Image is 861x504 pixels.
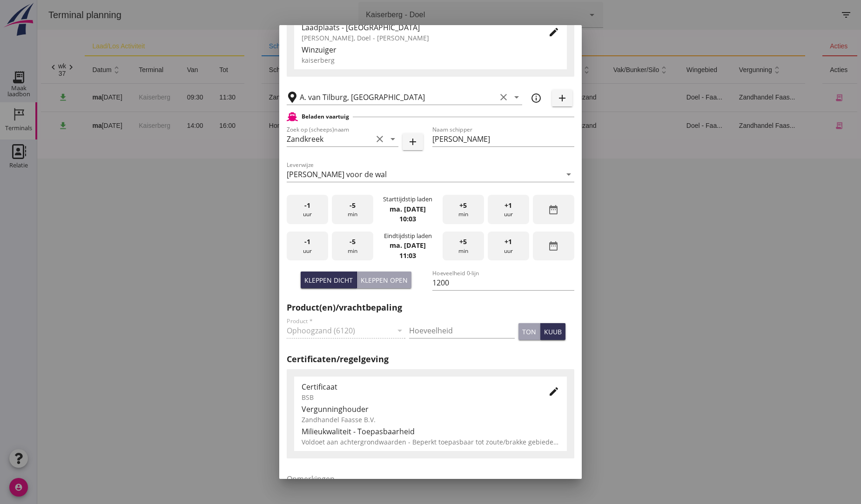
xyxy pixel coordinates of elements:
[511,92,522,103] i: arrow_drop_down
[432,132,574,146] input: Naam schipper
[544,327,562,337] div: kuub
[302,22,533,33] div: Laadplaats - [GEOGRAPHIC_DATA]
[414,112,467,139] td: 530
[384,232,432,240] div: Eindtijdstip laden
[150,122,166,129] span: 14:00
[357,272,411,288] button: Kleppen open
[29,62,39,72] i: chevron_right
[522,66,554,73] span: product
[332,195,373,224] div: min
[302,437,559,447] div: Voldoet aan achtergrondwaarden - Beperkt toepasbaar tot zoute/brakke gebieden (Niveau I)
[514,84,568,112] td: Ophoogzand
[287,195,328,224] div: uur
[436,95,443,100] small: m3
[4,8,92,21] div: Terminal planning
[142,56,175,84] th: van
[374,122,380,129] i: directions_boat
[182,122,198,129] span: 16:00
[390,205,426,213] strong: ma. [DATE]
[47,37,207,56] th: laad/los activiteit
[432,123,439,129] small: m3
[302,392,533,402] div: BSB
[232,66,283,73] span: scheepsnaam
[300,90,496,105] input: Losplaats
[803,9,814,20] i: filter_list
[94,112,142,139] td: Kaiserberg
[332,232,373,261] div: min
[467,56,515,84] th: cumulatief
[399,251,416,260] strong: 11:03
[361,275,408,285] div: Kleppen open
[302,33,533,43] div: [PERSON_NAME], Doel - [PERSON_NAME]
[55,93,64,101] strong: ma
[785,37,820,56] th: acties
[287,170,387,179] div: [PERSON_NAME] voor de wal
[414,37,768,56] th: product
[21,121,31,131] i: download
[175,56,207,84] th: tot
[548,27,559,38] i: edit
[55,121,87,131] div: [DATE]
[694,112,768,139] td: Zandhandel Faas...
[335,121,389,131] div: Roosendaal
[540,323,565,340] button: kuub
[531,93,542,104] i: info_outline
[785,56,820,84] th: acties
[498,92,509,103] i: clear
[622,65,632,75] i: unfold_more
[380,94,387,101] i: directions_boat
[548,204,559,215] i: date_range
[232,121,286,131] div: Honte
[302,404,559,415] div: Vergunninghouder
[459,200,467,211] span: +5
[443,232,484,261] div: min
[21,70,29,77] div: 37
[488,232,529,261] div: uur
[563,169,574,180] i: arrow_drop_down
[55,122,64,129] strong: ma
[293,84,328,112] td: new
[304,237,310,247] span: -1
[383,195,432,204] div: Starttijdstip laden
[224,37,397,56] th: schip
[287,301,574,314] h2: Product(en)/vrachtbepaling
[414,84,467,112] td: 1200
[21,93,31,102] i: download
[94,56,142,84] th: terminal
[302,44,559,55] div: Winzuiger
[798,121,806,130] i: receipt_long
[548,240,559,252] i: date_range
[21,62,29,70] div: wk
[390,241,426,250] strong: ma. [DATE]
[387,133,398,145] i: arrow_drop_down
[443,195,484,224] div: min
[293,56,328,84] th: status
[11,62,21,72] i: chevron_left
[548,386,559,397] i: edit
[328,56,397,84] th: bestemming
[522,327,536,337] div: ton
[304,275,353,285] div: Kleppen dicht
[735,65,745,75] i: unfold_more
[414,56,467,84] th: hoeveelheid
[94,84,142,112] td: Kaiserberg
[576,66,632,73] span: vak/bunker/silo
[287,132,372,146] input: Zoek op (scheeps)naam
[302,381,533,392] div: Certificaat
[302,113,349,121] h2: Beladen vaartuig
[329,9,388,20] div: Kaiserberg - Doel
[74,65,84,75] i: unfold_more
[304,200,310,211] span: -1
[374,133,385,145] i: clear
[350,237,356,247] span: -5
[302,55,559,65] div: kaiserberg
[702,66,745,73] span: vergunning
[302,426,559,437] div: Milieukwaliteit - Toepasbaarheid
[545,65,554,75] i: unfold_more
[798,93,806,102] i: receipt_long
[55,93,87,102] div: [DATE]
[335,93,389,102] div: St. Philipsland
[55,66,84,73] span: datum
[273,65,283,75] i: unfold_more
[459,237,467,247] span: +5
